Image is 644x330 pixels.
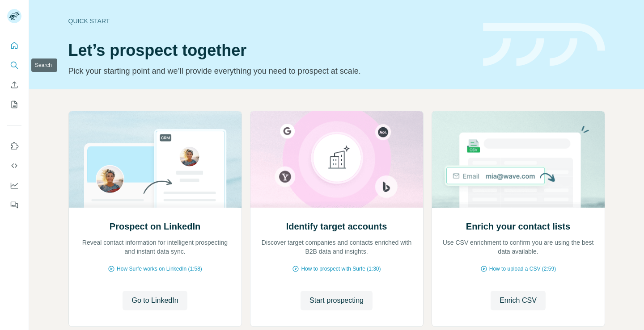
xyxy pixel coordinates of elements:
[441,238,596,256] p: Use CSV enrichment to confirm you are using the best data available.
[250,111,424,208] img: Identify target accounts
[68,111,242,208] img: Prospect on LinkedIn
[286,220,387,233] h2: Identify target accounts
[7,57,21,73] button: Search
[483,23,605,67] img: banner
[68,65,472,77] p: Pick your starting point and we’ll provide everything you need to prospect at scale.
[489,265,556,273] span: How to upload a CSV (2:59)
[7,96,21,113] button: My lists
[123,291,187,310] button: Go to LinkedIn
[432,111,605,208] img: Enrich your contact lists
[7,158,21,174] button: Use Surfe API
[78,238,233,256] p: Reveal contact information for intelligent prospecting and instant data sync.
[110,220,200,233] h2: Prospect on LinkedIn
[7,197,21,213] button: Feedback
[7,138,21,154] button: Use Surfe on LinkedIn
[7,38,21,54] button: Quick start
[500,295,537,306] span: Enrich CSV
[7,77,21,93] button: Enrich CSV
[259,238,414,256] p: Discover target companies and contacts enriched with B2B data and insights.
[466,220,570,233] h2: Enrich your contact lists
[309,295,364,306] span: Start prospecting
[68,42,472,59] h1: Let’s prospect together
[301,291,373,310] button: Start prospecting
[301,265,381,273] span: How to prospect with Surfe (1:30)
[131,295,178,306] span: Go to LinkedIn
[117,265,202,273] span: How Surfe works on LinkedIn (1:58)
[491,291,546,310] button: Enrich CSV
[7,177,21,193] button: Dashboard
[68,17,472,25] div: Quick start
